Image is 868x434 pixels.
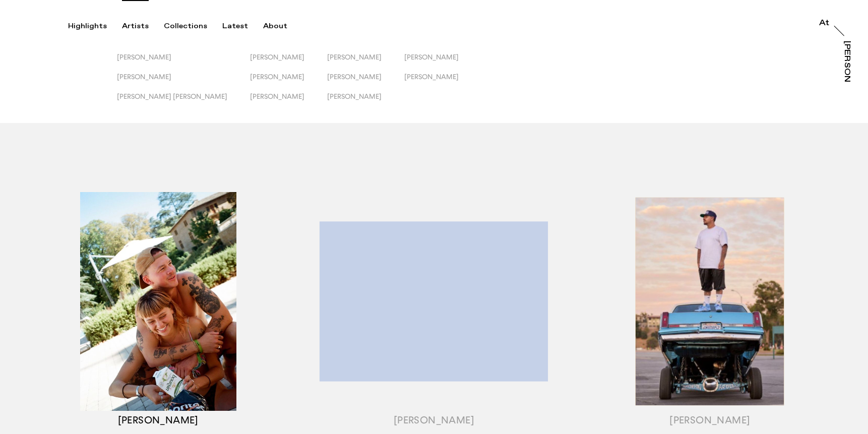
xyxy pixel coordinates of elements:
[68,22,107,31] div: Highlights
[122,22,149,31] div: Artists
[68,22,122,31] button: Highlights
[404,73,459,81] span: [PERSON_NAME]
[117,73,171,81] span: [PERSON_NAME]
[263,22,287,31] div: About
[117,92,227,100] span: [PERSON_NAME] [PERSON_NAME]
[222,22,248,31] div: Latest
[327,73,404,92] button: [PERSON_NAME]
[263,22,302,31] button: About
[327,92,404,112] button: [PERSON_NAME]
[404,73,481,92] button: [PERSON_NAME]
[250,53,304,61] span: [PERSON_NAME]
[164,22,207,31] div: Collections
[117,53,250,73] button: [PERSON_NAME]
[327,92,382,100] span: [PERSON_NAME]
[250,73,304,81] span: [PERSON_NAME]
[250,73,327,92] button: [PERSON_NAME]
[327,53,382,61] span: [PERSON_NAME]
[222,22,263,31] button: Latest
[117,73,250,92] button: [PERSON_NAME]
[404,53,459,61] span: [PERSON_NAME]
[250,92,327,112] button: [PERSON_NAME]
[117,92,250,112] button: [PERSON_NAME] [PERSON_NAME]
[327,73,382,81] span: [PERSON_NAME]
[327,53,404,73] button: [PERSON_NAME]
[122,22,164,31] button: Artists
[164,22,222,31] button: Collections
[250,92,304,100] span: [PERSON_NAME]
[250,53,327,73] button: [PERSON_NAME]
[819,19,829,29] a: At
[404,53,481,73] button: [PERSON_NAME]
[843,41,851,118] div: [PERSON_NAME]
[117,53,171,61] span: [PERSON_NAME]
[841,41,851,82] a: [PERSON_NAME]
